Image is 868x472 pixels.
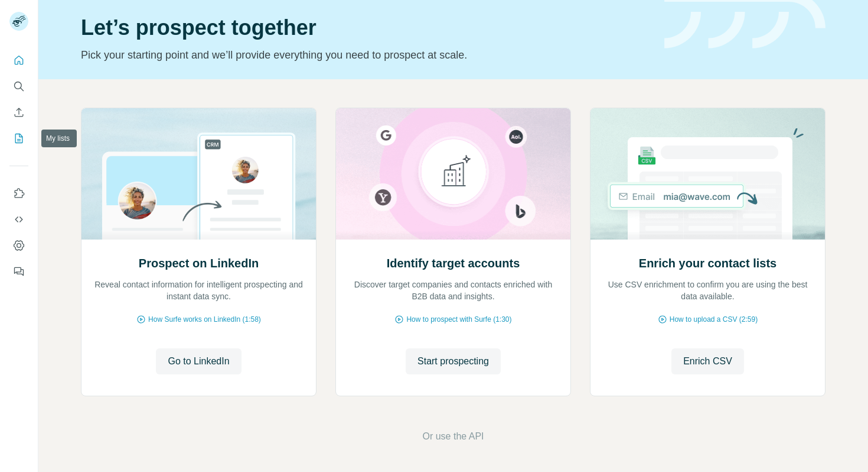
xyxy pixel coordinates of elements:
button: Enrich CSV [671,348,744,374]
h1: Let’s prospect together [81,16,650,40]
p: Discover target companies and contacts enriched with B2B data and insights. [348,279,559,302]
button: Search [9,76,28,97]
h2: Identify target accounts [387,255,520,271]
button: Feedback [9,261,28,282]
button: Use Surfe API [9,209,28,230]
span: How Surfe works on LinkedIn (1:58) [148,314,261,325]
button: Use Surfe on LinkedIn [9,183,28,204]
span: How to prospect with Surfe (1:30) [406,314,511,325]
p: Use CSV enrichment to confirm you are using the best data available. [602,279,813,302]
img: Enrich your contact lists [590,108,825,240]
img: Identify target accounts [335,108,571,240]
button: Or use the API [422,429,484,444]
span: Go to LinkedIn [168,354,229,368]
button: Quick start [9,50,28,71]
span: Enrich CSV [683,354,732,368]
button: Go to LinkedIn [156,348,241,374]
button: My lists [9,128,28,149]
p: Pick your starting point and we’ll provide everything you need to prospect at scale. [81,47,650,63]
button: Dashboard [9,235,28,256]
p: Reveal contact information for intelligent prospecting and instant data sync. [93,279,304,302]
img: Prospect on LinkedIn [81,108,316,240]
h2: Prospect on LinkedIn [139,255,259,271]
span: Start prospecting [417,354,489,368]
h2: Enrich your contact lists [639,255,776,271]
button: Enrich CSV [9,102,28,123]
button: Start prospecting [406,348,501,374]
span: How to upload a CSV (2:59) [670,314,758,325]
